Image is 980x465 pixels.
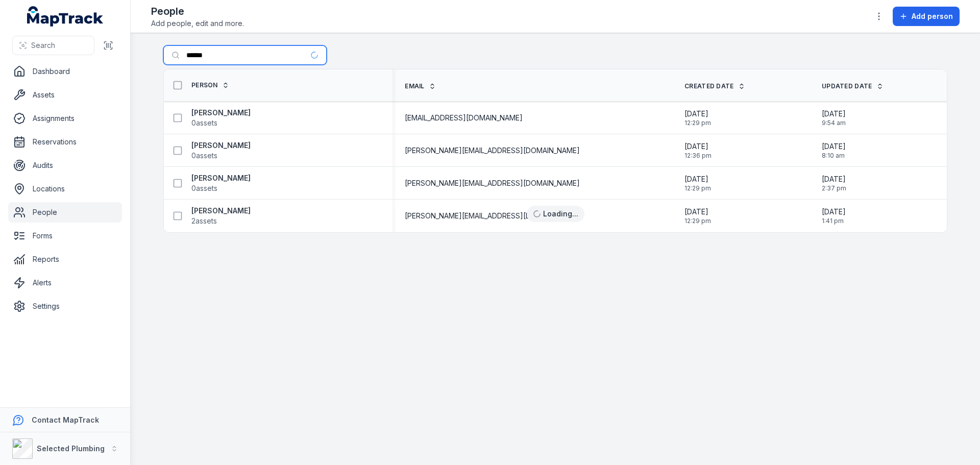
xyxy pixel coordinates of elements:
[405,178,580,188] span: [PERSON_NAME][EMAIL_ADDRESS][DOMAIN_NAME]
[191,81,218,89] span: Person
[8,61,122,82] a: Dashboard
[822,141,846,160] time: 8/11/2025, 8:10:16 AM
[8,226,122,246] a: Forms
[684,109,711,127] time: 1/14/2025, 12:29:42 PM
[684,141,712,152] span: [DATE]
[684,174,711,184] span: [DATE]
[32,415,99,424] strong: Contact MapTrack
[8,249,122,270] a: Reports
[27,6,104,27] a: MapTrack
[191,140,251,161] a: [PERSON_NAME]0assets
[822,152,846,160] span: 8:10 am
[8,155,122,176] a: Audits
[912,11,953,21] span: Add person
[191,151,217,161] span: 0 assets
[8,132,122,152] a: Reservations
[822,119,846,127] span: 9:54 am
[684,207,711,217] span: [DATE]
[37,444,105,453] strong: Selected Plumbing
[405,82,436,90] a: Email
[191,206,251,226] a: [PERSON_NAME]2assets
[822,184,846,192] span: 2:37 pm
[191,173,251,193] a: [PERSON_NAME]0assets
[191,183,217,193] span: 0 assets
[191,108,251,128] a: [PERSON_NAME]0assets
[191,216,217,226] span: 2 assets
[822,82,872,90] span: Updated Date
[893,7,960,26] button: Add person
[405,113,523,123] span: [EMAIL_ADDRESS][DOMAIN_NAME]
[822,217,846,225] span: 1:41 pm
[191,108,251,118] strong: [PERSON_NAME]
[191,206,251,216] strong: [PERSON_NAME]
[684,141,712,160] time: 7/15/2025, 12:36:48 PM
[405,211,580,221] span: [PERSON_NAME][EMAIL_ADDRESS][DOMAIN_NAME]
[684,217,711,225] span: 12:29 pm
[684,82,734,90] span: Created Date
[684,119,711,127] span: 12:29 pm
[684,82,745,90] a: Created Date
[151,18,244,29] span: Add people, edit and more.
[684,109,711,119] span: [DATE]
[684,174,711,192] time: 1/14/2025, 12:29:42 PM
[822,109,846,127] time: 8/12/2025, 9:54:43 AM
[822,207,846,217] span: [DATE]
[684,152,712,160] span: 12:36 pm
[684,207,711,225] time: 1/14/2025, 12:29:42 PM
[405,145,580,156] span: [PERSON_NAME][EMAIL_ADDRESS][DOMAIN_NAME]
[822,174,846,192] time: 2/20/2025, 2:37:04 PM
[8,108,122,129] a: Assignments
[31,40,55,51] span: Search
[822,82,884,90] a: Updated Date
[191,118,217,128] span: 0 assets
[822,141,846,152] span: [DATE]
[8,179,122,199] a: Locations
[191,81,229,89] a: Person
[191,140,251,151] strong: [PERSON_NAME]
[8,85,122,105] a: Assets
[12,36,94,55] button: Search
[8,273,122,293] a: Alerts
[8,296,122,316] a: Settings
[151,4,244,18] h2: People
[822,174,846,184] span: [DATE]
[191,173,251,183] strong: [PERSON_NAME]
[8,202,122,223] a: People
[684,184,711,192] span: 12:29 pm
[405,82,425,90] span: Email
[822,109,846,119] span: [DATE]
[822,207,846,225] time: 8/7/2025, 1:41:20 PM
